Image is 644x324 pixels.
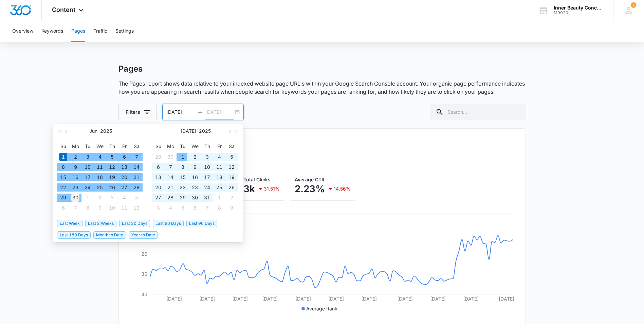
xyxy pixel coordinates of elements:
td: 2025-08-03 [152,203,164,213]
div: 22 [59,183,67,192]
div: 9 [71,163,79,171]
span: Last 180 Days [57,231,91,239]
div: 28 [166,194,174,202]
div: 5 [179,204,187,212]
div: 7 [203,204,211,212]
div: 25 [96,183,104,192]
div: 4 [96,153,104,161]
td: 2025-07-09 [189,162,201,172]
tspan: [DATE] [361,296,376,302]
p: Compared to: [DATE] - [DATE] [130,155,515,162]
div: 15 [59,173,67,181]
div: 2 [191,153,199,161]
tspan: 40 [141,291,147,297]
td: 2025-06-10 [81,162,94,172]
button: Overview [12,20,33,42]
th: We [189,141,201,152]
div: 2 [227,194,236,202]
div: 16 [71,173,79,181]
div: 17 [203,173,211,181]
div: 27 [120,183,128,192]
td: 2025-07-03 [106,193,118,203]
span: Last 60 Days [153,220,184,227]
div: 6 [120,153,128,161]
div: 31 [203,194,211,202]
td: 2025-06-06 [118,152,130,162]
td: 2025-07-18 [213,172,225,182]
td: 2025-06-07 [130,152,143,162]
th: Tu [81,141,94,152]
td: 2025-07-30 [189,193,201,203]
span: Last 90 Days [186,220,217,227]
td: 2025-06-28 [130,182,143,193]
span: Last 30 Days [119,220,150,227]
td: 2025-08-04 [164,203,177,213]
td: 2025-07-10 [106,203,118,213]
td: 2025-08-08 [213,203,225,213]
div: 24 [84,183,92,192]
td: 2025-07-07 [164,162,177,172]
td: 2025-07-12 [225,162,238,172]
td: 2025-06-01 [57,152,69,162]
div: 23 [71,183,79,192]
div: 11 [120,204,128,212]
td: 2025-07-05 [130,193,143,203]
div: 3 [108,194,116,202]
tspan: [DATE] [328,296,344,302]
div: 25 [215,183,223,192]
div: 8 [215,204,223,212]
div: 29 [59,194,67,202]
div: 12 [108,163,116,171]
td: 2025-07-24 [201,182,213,193]
div: 23 [191,183,199,192]
td: 2025-07-07 [69,203,81,213]
div: 14 [132,163,141,171]
div: 1 [179,153,187,161]
button: Pages [71,20,85,42]
td: 2025-07-11 [118,203,130,213]
td: 2025-07-09 [94,203,106,213]
div: 8 [84,204,92,212]
td: 2025-06-20 [118,172,130,182]
p: 31.51% [264,186,280,191]
td: 2025-08-07 [201,203,213,213]
th: Sa [130,141,143,152]
div: 4 [120,194,128,202]
td: 2025-06-22 [57,182,69,193]
th: We [94,141,106,152]
input: Start date [166,108,195,116]
div: 26 [227,183,236,192]
div: 16 [191,173,199,181]
th: Sa [225,141,238,152]
td: 2025-06-30 [69,193,81,203]
span: swap-right [197,109,203,115]
td: 2025-07-16 [189,172,201,182]
td: 2025-08-05 [177,203,189,213]
tspan: [DATE] [295,296,311,302]
div: 11 [96,163,104,171]
td: 2025-06-27 [118,182,130,193]
div: 9 [191,163,199,171]
th: Su [152,141,164,152]
div: 1 [215,194,223,202]
div: 7 [132,153,141,161]
td: 2025-07-28 [164,193,177,203]
tspan: [DATE] [499,296,514,302]
tspan: [DATE] [232,296,248,302]
div: 8 [179,163,187,171]
td: 2025-07-06 [57,203,69,213]
td: 2025-06-13 [118,162,130,172]
div: 13 [120,163,128,171]
td: 2025-07-11 [213,162,225,172]
td: 2025-07-21 [164,182,177,193]
p: 2.23% [295,183,325,194]
span: Month to Date [93,231,126,239]
td: 2025-06-08 [57,162,69,172]
td: 2025-06-18 [94,172,106,182]
td: 2025-06-02 [69,152,81,162]
div: 10 [84,163,92,171]
div: 7 [166,163,174,171]
td: 2025-07-26 [225,182,238,193]
button: Traffic [93,20,107,42]
td: 2025-07-27 [152,193,164,203]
